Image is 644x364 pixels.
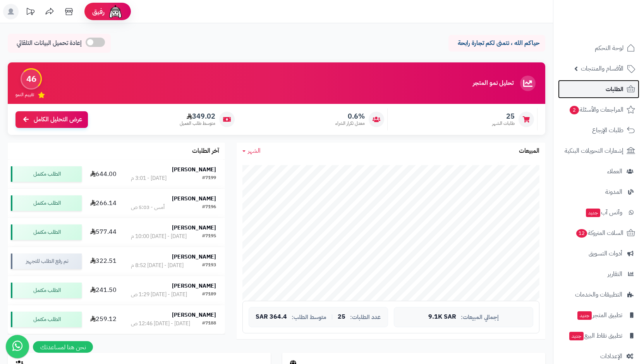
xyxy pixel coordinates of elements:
[492,120,515,127] span: طلبات الشهر
[11,283,82,298] div: الطلب مكتمل
[131,262,184,269] div: [DATE] - [DATE] 8:52 م
[428,314,456,321] span: 9.1K SAR
[172,166,216,174] strong: [PERSON_NAME]
[595,43,623,53] span: لوحة التحكم
[21,4,40,21] a: تحديثات المنصة
[575,289,622,300] span: التطبيقات والخدمات
[131,204,165,211] div: أمس - 5:03 ص
[473,80,513,87] h3: تحليل نمو المتجر
[180,120,215,127] span: متوسط طلب العميل
[576,229,587,238] span: 12
[558,326,639,345] a: تطبيق نقاط البيعجديد
[331,314,333,320] span: |
[242,147,261,155] a: الشهر
[558,306,639,324] a: تطبيق المتجرجديد
[172,253,216,261] strong: [PERSON_NAME]
[85,218,122,247] td: 577.44
[606,84,623,95] span: الطلبات
[172,282,216,290] strong: [PERSON_NAME]
[569,104,623,115] span: المراجعات والأسئلة
[248,146,261,155] span: الشهر
[92,7,105,16] span: رفيق
[454,39,539,48] p: حياكم الله ، نتمنى لكم تجارة رابحة
[558,224,639,242] a: السلات المتروكة12
[568,330,622,341] span: تطبيق نقاط البيع
[569,332,584,340] span: جديد
[15,91,34,98] span: تقييم النمو
[256,314,287,321] span: 364.4 SAR
[570,106,579,115] span: 2
[11,195,82,211] div: الطلب مكتمل
[558,162,639,181] a: العملاء
[565,145,623,156] span: إشعارات التحويلات البنكية
[558,244,639,263] a: أدوات التسويق
[172,224,216,232] strong: [PERSON_NAME]
[34,115,82,124] span: عرض التحليل الكامل
[350,314,381,321] span: عدد الطلبات:
[180,112,215,121] span: 349.02
[131,320,190,328] div: [DATE] - [DATE] 12:46 ص
[15,111,88,128] a: عرض التحليل الكامل
[172,311,216,319] strong: [PERSON_NAME]
[492,112,515,121] span: 25
[17,39,82,48] span: إعادة تحميل البيانات التلقائي
[591,18,637,34] img: logo-2.png
[202,262,216,269] div: #7193
[607,166,622,177] span: العملاء
[586,209,600,217] span: جديد
[131,233,187,240] div: [DATE] - [DATE] 10:00 م
[575,228,623,238] span: السلات المتروكة
[558,100,639,119] a: المراجعات والأسئلة2
[577,311,592,320] span: جديد
[202,233,216,240] div: #7195
[558,80,639,98] a: الطلبات
[461,314,499,321] span: إجمالي المبيعات:
[558,141,639,160] a: إشعارات التحويلات البنكية
[558,183,639,201] a: المدونة
[292,314,326,321] span: متوسط الطلب:
[581,63,623,74] span: الأقسام والمنتجات
[600,351,622,362] span: الإعدادات
[11,224,82,240] div: الطلب مكتمل
[335,120,365,127] span: معدل تكرار الشراء
[558,285,639,304] a: التطبيقات والخدمات
[558,203,639,222] a: وآتس آبجديد
[202,174,216,182] div: #7199
[172,195,216,203] strong: [PERSON_NAME]
[108,4,123,19] img: ai-face.png
[519,148,539,155] h3: المبيعات
[131,174,167,182] div: [DATE] - 3:01 م
[85,305,122,334] td: 259.12
[192,148,219,155] h3: آخر الطلبات
[585,207,622,218] span: وآتس آب
[558,121,639,140] a: طلبات الإرجاع
[11,254,82,269] div: تم رفع الطلب للتجهيز
[589,248,622,259] span: أدوات التسويق
[577,310,622,321] span: تطبيق المتجر
[202,291,216,298] div: #7189
[605,186,622,197] span: المدونة
[85,189,122,217] td: 266.14
[338,314,345,321] span: 25
[335,112,365,121] span: 0.6%
[85,276,122,305] td: 241.50
[85,160,122,188] td: 644.00
[558,39,639,57] a: لوحة التحكم
[608,269,622,279] span: التقارير
[592,125,623,136] span: طلبات الإرجاع
[11,312,82,327] div: الطلب مكتمل
[11,166,82,182] div: الطلب مكتمل
[202,204,216,211] div: #7196
[131,291,187,298] div: [DATE] - [DATE] 1:29 ص
[558,265,639,283] a: التقارير
[85,247,122,276] td: 322.51
[202,320,216,328] div: #7188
